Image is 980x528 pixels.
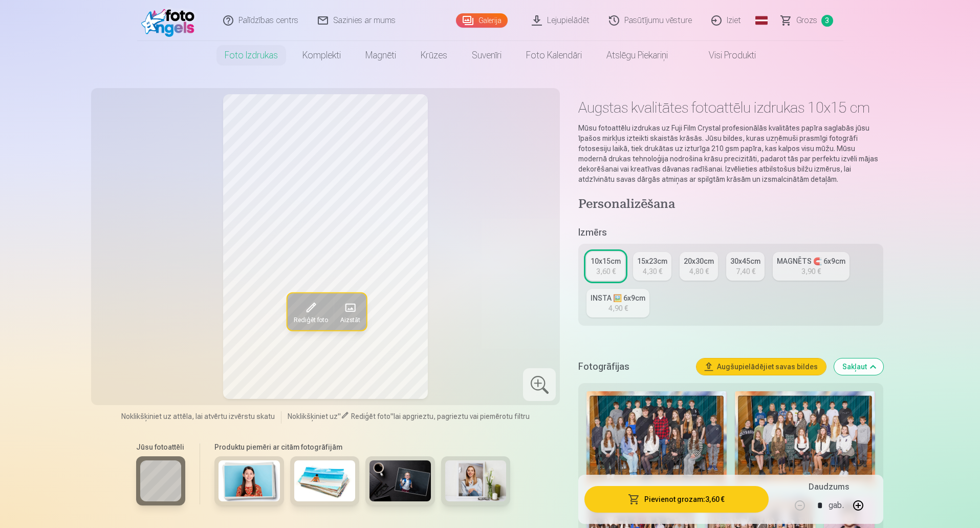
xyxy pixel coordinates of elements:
button: Pievienot grozam:3,60 € [584,486,768,513]
a: Suvenīri [460,41,514,70]
a: Krūzes [408,41,460,70]
button: Augšupielādējiet savas bildes [696,358,826,375]
div: 4,80 € [689,266,709,277]
p: Mūsu fotoattēlu izdrukas uz Fuji Film Crystal profesionālās kvalitātes papīra saglabās jūsu īpašo... [578,123,883,184]
a: INSTA 🖼️ 6x9cm4,90 € [586,289,649,318]
span: Noklikšķiniet uz [288,412,338,420]
h4: Personalizēšana [578,197,883,213]
div: gab. [829,493,844,518]
a: Galerija [456,13,508,28]
div: 15x23cm [637,256,667,266]
h5: Daudzums [809,481,849,493]
span: Aizstāt [340,316,360,324]
a: 10x15cm3,60 € [586,252,625,281]
a: 20x30cm4,80 € [680,252,718,281]
div: 4,30 € [643,266,662,277]
button: Sakļaut [834,358,883,375]
span: " [338,412,341,420]
button: Aizstāt [334,293,366,330]
div: MAGNĒTS 🧲 6x9cm [777,256,845,266]
h1: Augstas kvalitātes fotoattēlu izdrukas 10x15 cm [578,98,883,117]
h5: Izmērs [578,225,883,240]
div: 20x30cm [684,256,714,266]
div: 3,90 € [801,266,821,277]
span: lai apgrieztu, pagrieztu vai piemērotu filtru [394,412,530,420]
a: Atslēgu piekariņi [594,41,680,70]
img: /fa1 [141,4,200,37]
h5: Fotogrāfijas [578,360,688,374]
div: 7,40 € [736,266,755,277]
a: Foto izdrukas [212,41,290,70]
span: Noklikšķiniet uz attēla, lai atvērtu izvērstu skatu [121,411,275,421]
a: Visi produkti [680,41,768,70]
div: 3,60 € [596,266,616,277]
a: 30x45cm7,40 € [726,252,765,281]
span: Grozs [796,14,817,27]
span: Rediģēt foto [351,412,390,420]
a: Magnēti [353,41,408,70]
h6: Produktu piemēri ar citām fotogrāfijām [210,442,514,452]
div: 10x15cm [591,256,621,266]
div: 30x45cm [730,256,760,266]
a: Komplekti [290,41,353,70]
a: Foto kalendāri [514,41,594,70]
div: INSTA 🖼️ 6x9cm [591,293,645,303]
a: 15x23cm4,30 € [633,252,671,281]
span: 3 [821,15,833,27]
button: Rediģēt foto [287,293,334,330]
a: MAGNĒTS 🧲 6x9cm3,90 € [773,252,850,281]
h6: Jūsu fotoattēli [136,442,185,452]
div: 4,90 € [608,303,628,313]
span: " [390,412,394,420]
span: Rediģēt foto [293,316,328,324]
